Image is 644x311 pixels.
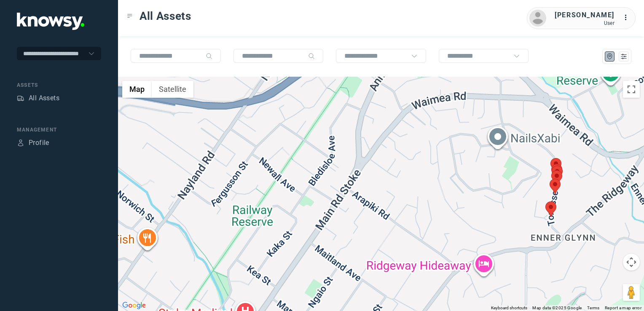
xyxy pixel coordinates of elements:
div: Toggle Menu [127,13,133,19]
div: [PERSON_NAME] [555,10,614,20]
a: Terms [587,306,600,310]
div: Profile [29,138,49,148]
div: Search [206,53,212,59]
div: All Assets [29,93,59,103]
div: Management [17,126,101,134]
div: Assets [17,81,101,89]
div: Assets [17,94,24,102]
img: Application Logo [17,13,84,30]
button: Show street map [122,81,152,98]
button: Keyboard shortcuts [491,305,527,311]
button: Show satellite imagery [152,81,193,98]
tspan: ... [623,14,632,21]
div: User [555,20,614,26]
span: All Assets [140,8,191,24]
div: : [623,13,633,24]
a: Open this area in Google Maps (opens a new window) [120,300,148,311]
a: AssetsAll Assets [17,93,59,103]
button: Map camera controls [623,254,640,271]
div: List [620,53,628,60]
a: ProfileProfile [17,138,49,148]
div: Search [308,53,315,59]
img: avatar.png [529,10,546,27]
div: : [623,13,633,23]
div: Map [606,53,614,60]
button: Drag Pegman onto the map to open Street View [623,284,640,301]
img: Google [120,300,148,311]
button: Toggle fullscreen view [623,81,640,98]
div: Profile [17,139,24,147]
span: Map data ©2025 Google [532,306,582,310]
a: Report a map error [605,306,641,310]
